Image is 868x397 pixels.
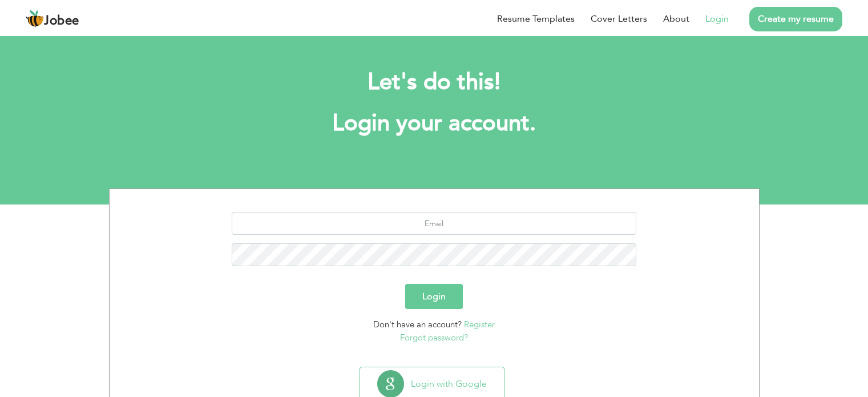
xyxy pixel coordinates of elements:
[705,12,729,26] a: Login
[26,10,44,28] img: jobee.io
[126,109,742,138] h1: Login your account.
[126,67,742,97] h2: Let's do this!
[373,319,462,330] span: Don't have an account?
[749,7,842,31] a: Create my resume
[497,12,575,26] a: Resume Templates
[663,12,689,26] a: About
[591,12,647,26] a: Cover Letters
[400,332,468,343] a: Forgot password?
[232,212,636,235] input: Email
[44,15,79,27] span: Jobee
[26,10,79,28] a: Jobee
[464,319,495,330] a: Register
[405,284,463,309] button: Login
